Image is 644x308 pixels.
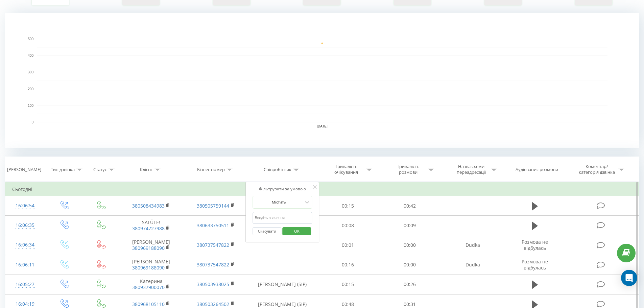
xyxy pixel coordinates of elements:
[12,238,38,252] div: 16:06:34
[440,255,505,275] td: Dudka
[197,242,229,248] a: 380737547822
[253,186,312,192] div: Фільтрувати за умовою
[197,281,229,287] a: 380503938025
[379,196,441,216] td: 00:42
[132,301,165,307] a: 380968105110
[132,203,165,209] a: 380508434983
[317,216,379,235] td: 00:08
[317,275,379,294] td: 00:15
[28,54,33,57] text: 400
[379,216,441,235] td: 00:09
[253,212,312,224] input: Введіть значення
[28,104,33,108] text: 100
[93,167,107,172] div: Статус
[453,164,489,175] div: Назва схеми переадресації
[516,167,558,172] div: Аудіозапис розмови
[197,301,229,307] a: 380503264502
[317,255,379,275] td: 00:16
[621,270,637,286] div: Open Intercom Messenger
[522,258,548,271] span: Розмова не відбулась
[5,183,639,196] td: Сьогодні
[5,13,639,148] svg: A chart.
[197,203,229,209] a: 380505759144
[132,225,165,232] a: 380974727988
[379,255,441,275] td: 00:00
[31,120,33,124] text: 0
[12,278,38,291] div: 16:05:27
[12,258,38,271] div: 16:06:11
[132,245,165,251] a: 380969188090
[264,167,291,172] div: Співробітник
[328,164,364,175] div: Тривалість очікування
[577,164,617,175] div: Коментар/категорія дзвінка
[282,227,311,236] button: OK
[12,219,38,232] div: 16:06:35
[51,167,75,172] div: Тип дзвінка
[140,167,153,172] div: Клієнт
[28,37,33,41] text: 500
[119,235,183,255] td: [PERSON_NAME]
[132,284,165,290] a: 380937900070
[119,216,183,235] td: SALÜTE!
[440,235,505,255] td: Dudka
[28,87,33,91] text: 200
[390,164,426,175] div: Тривалість розмови
[197,222,229,229] a: 380633750511
[248,275,317,294] td: [PERSON_NAME] (SIP)
[317,196,379,216] td: 00:15
[287,226,306,236] span: OK
[197,261,229,268] a: 380737547822
[28,71,33,74] text: 300
[379,235,441,255] td: 00:00
[379,275,441,294] td: 00:26
[12,199,38,212] div: 16:06:54
[119,275,183,294] td: Катерина
[197,167,225,172] div: Бізнес номер
[7,167,41,172] div: [PERSON_NAME]
[317,124,328,128] text: [DATE]
[253,227,281,236] button: Скасувати
[522,239,548,251] span: Розмова не відбулась
[119,255,183,275] td: [PERSON_NAME]
[317,235,379,255] td: 00:01
[132,264,165,271] a: 380969188090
